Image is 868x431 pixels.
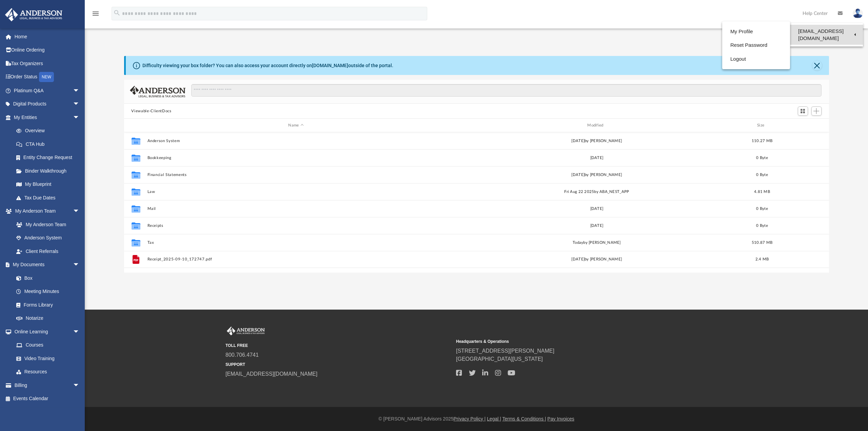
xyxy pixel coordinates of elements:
div: [DATE] [448,223,746,229]
img: Anderson Advisors Platinum Portal [225,327,266,335]
span: arrow_drop_down [73,325,86,339]
a: My Profile [722,25,790,39]
span: today [573,241,583,244]
a: Overview [9,124,90,138]
button: Bookkeeping [147,156,445,160]
span: 0 Byte [756,224,768,228]
div: [DATE] [448,206,746,212]
a: Home [5,30,90,43]
a: Binder Walkthrough [9,164,90,178]
div: Size [748,122,775,129]
img: User Pic [853,8,863,18]
button: Tax [147,240,445,245]
div: [DATE] by [PERSON_NAME] [448,138,746,144]
a: My Anderson Teamarrow_drop_down [5,204,86,218]
div: id [127,122,144,129]
button: Anderson System [147,139,445,143]
i: menu [92,9,100,18]
button: Close [812,61,822,70]
button: Law [147,190,445,194]
a: My Documentsarrow_drop_down [5,258,86,272]
a: Privacy Policy | [454,416,486,422]
button: Financial Statements [147,173,445,177]
div: [DATE] by [PERSON_NAME] [448,256,746,262]
a: Online Learningarrow_drop_down [5,325,86,338]
div: Name [147,122,445,129]
a: Video Training [9,352,83,365]
a: Resources [9,365,86,379]
a: Courses [9,338,86,352]
span: 110.27 MB [751,139,772,143]
button: Receipt_2025-09-10_172747.pdf [147,257,445,261]
img: Anderson Advisors Platinum Portal [3,8,64,21]
a: 800.706.4741 [225,352,259,358]
input: Search files and folders [191,84,821,97]
a: Digital Productsarrow_drop_down [5,97,90,111]
a: [EMAIL_ADDRESS][DOMAIN_NAME] [790,25,863,45]
a: Platinum Q&Aarrow_drop_down [5,84,90,97]
div: [DATE] [448,155,746,161]
span: arrow_drop_down [73,84,86,98]
small: TOLL FREE [225,342,451,349]
a: Legal | [487,416,501,422]
a: Pay Invoices [547,416,574,422]
a: Logout [722,52,790,66]
span: arrow_drop_down [73,111,86,124]
button: Switch to Grid View [798,106,808,116]
a: [STREET_ADDRESS][PERSON_NAME] [456,348,554,354]
a: Notarize [9,312,86,325]
a: Client Referrals [9,244,86,258]
span: 0 Byte [756,156,768,160]
span: 0 Byte [756,173,768,177]
a: My Anderson Team [9,218,83,231]
div: NEW [39,72,54,82]
button: Mail [147,207,445,211]
a: menu [92,13,100,18]
span: 2.4 MB [755,257,769,261]
a: Box [9,271,83,285]
span: 0 Byte [756,207,768,211]
div: Modified [448,122,745,129]
button: Receipts [147,223,445,228]
a: Entity Change Request [9,151,90,164]
a: Terms & Conditions | [502,416,546,422]
button: Add [811,106,822,116]
div: [DATE] by [PERSON_NAME] [448,172,746,178]
a: Forms Library [9,298,83,312]
span: arrow_drop_down [73,258,86,272]
div: by [PERSON_NAME] [448,240,746,246]
a: [GEOGRAPHIC_DATA][US_STATE] [456,356,543,362]
a: Anderson System [9,231,86,245]
div: Difficulty viewing your box folder? You can also access your account directly on outside of the p... [142,62,393,69]
small: Headquarters & Operations [456,338,682,345]
span: 4.81 MB [754,190,770,194]
a: Order StatusNEW [5,70,90,84]
span: arrow_drop_down [73,97,86,111]
a: Billingarrow_drop_down [5,378,90,392]
a: Tax Organizers [5,57,90,70]
div: id [778,122,826,129]
div: Fri Aug 22 2025 by ABA_NEST_APP [448,189,746,195]
div: grid [124,132,829,273]
span: arrow_drop_down [73,204,86,218]
a: My Entitiesarrow_drop_down [5,111,90,124]
span: arrow_drop_down [73,378,86,392]
a: [DOMAIN_NAME] [312,63,348,68]
span: 510.87 MB [751,241,772,244]
a: Tax Due Dates [9,191,90,204]
button: Viewable-ClientDocs [131,108,171,114]
a: CTA Hub [9,137,90,151]
a: Events Calendar [5,392,90,406]
a: Reset Password [722,38,790,52]
small: SUPPORT [225,361,451,368]
div: © [PERSON_NAME] Advisors 2025 [85,415,868,423]
a: [EMAIL_ADDRESS][DOMAIN_NAME] [225,371,317,377]
a: Online Ordering [5,43,90,57]
a: Meeting Minutes [9,285,86,298]
a: My Blueprint [9,178,86,191]
i: search [113,9,121,17]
